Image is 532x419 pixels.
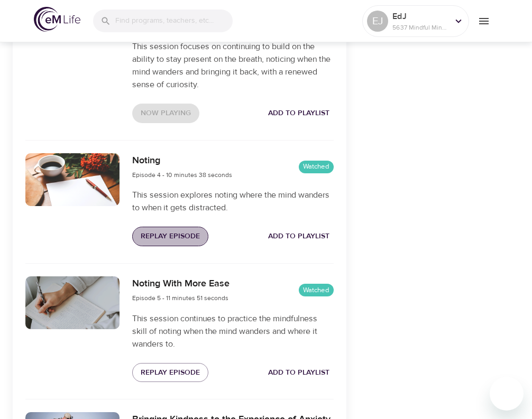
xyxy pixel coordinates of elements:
[141,230,200,243] span: Replay Episode
[132,189,333,214] p: This session explores noting where the mind wanders to when it gets distracted.
[115,10,233,32] input: Find programs, teachers, etc...
[299,162,334,172] span: Watched
[132,171,232,179] span: Episode 4 - 10 minutes 38 seconds
[392,10,448,23] p: EdJ
[141,366,200,379] span: Replay Episode
[132,363,208,383] button: Replay Episode
[490,377,524,411] iframe: Button to launch messaging window
[264,104,334,123] button: Add to Playlist
[299,285,334,295] span: Watched
[268,366,329,379] span: Add to Playlist
[132,227,208,246] button: Replay Episode
[132,40,333,91] p: This session focuses on continuing to build on the ability to stay present on the breath, noticin...
[34,7,80,32] img: logo
[264,363,334,383] button: Add to Playlist
[268,107,329,120] span: Add to Playlist
[392,23,448,32] p: 5637 Mindful Minutes
[367,11,388,32] div: EJ
[132,276,230,292] h6: Noting With More Ease
[264,227,334,246] button: Add to Playlist
[132,153,232,169] h6: Noting
[132,312,333,350] p: This session continues to practice the mindfulness skill of noting when the mind wanders and wher...
[132,294,228,302] span: Episode 5 - 11 minutes 51 seconds
[469,6,498,35] button: menu
[268,230,329,243] span: Add to Playlist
